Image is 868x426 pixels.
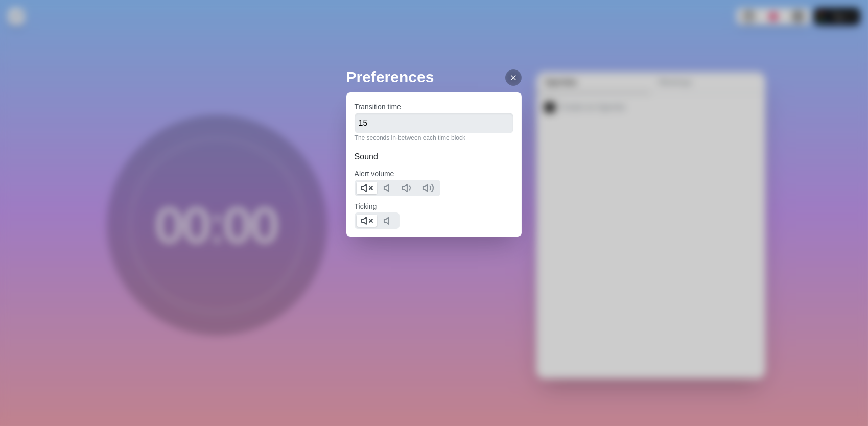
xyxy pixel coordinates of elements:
label: Ticking [355,202,377,210]
label: Alert volume [355,170,394,178]
label: Transition time [355,103,401,111]
h2: Preferences [346,65,522,88]
h2: Sound [355,151,514,163]
p: The seconds in-between each time block [355,133,514,143]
